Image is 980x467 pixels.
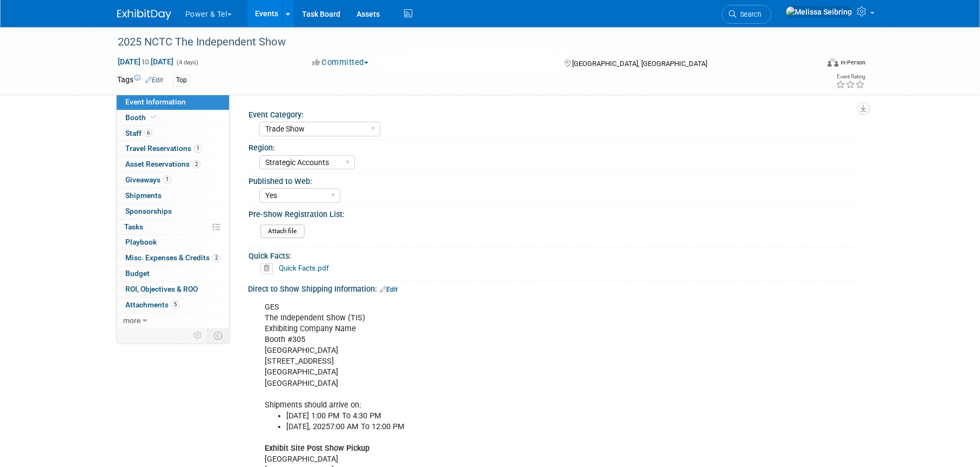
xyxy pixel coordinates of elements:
[192,160,200,168] span: 2
[125,300,179,309] span: Attachments
[125,160,200,168] span: Asset Reservations
[249,248,858,261] div: Quick Facts:
[117,251,229,266] a: Misc. Expenses & Credits2
[117,298,229,313] a: Attachments5
[786,6,853,18] img: Melissa Seibring
[380,286,398,293] a: Edit
[194,144,202,153] span: 1
[125,97,186,106] span: Event Information
[840,58,865,67] div: In-Person
[260,265,277,272] a: Delete attachment?
[117,204,229,219] a: Sponsorships
[117,57,174,67] span: [DATE] [DATE]
[123,316,140,325] span: more
[125,144,202,153] span: Travel Reservations
[114,32,802,52] div: 2025 NCTC The Independent Show
[207,328,230,343] td: Toggle Event Tabs
[145,76,163,84] a: Edit
[117,74,163,87] td: Tags
[117,220,229,235] a: Tasks
[176,59,198,66] span: (4 days)
[836,74,865,80] div: Event Rating
[124,222,143,231] span: Tasks
[125,285,198,293] span: ROI, Objectives & ROO
[117,95,229,110] a: Event Information
[572,60,707,68] span: [GEOGRAPHIC_DATA], [GEOGRAPHIC_DATA]
[754,56,865,73] div: Event Format
[212,254,220,262] span: 2
[144,129,152,137] span: 6
[117,141,229,156] a: Travel Reservations1
[117,235,229,250] a: Playbook
[265,444,370,453] b: Exhibit Site Post Show Pickup
[125,238,157,246] span: Playbook
[125,269,150,278] span: Budget
[308,57,373,68] button: Committed
[117,282,229,297] a: ROI, Objectives & ROO
[125,191,162,200] span: Shipments
[163,175,171,183] span: 1
[125,129,152,137] span: Staff
[249,173,858,187] div: Published to Web:
[125,113,158,122] span: Booth
[249,140,858,153] div: Region:
[279,264,329,272] a: Quick Facts.pdf
[117,313,229,328] a: more
[249,206,858,220] div: Pre-Show Registration List:
[722,5,771,24] a: Search
[125,253,220,262] span: Misc. Expenses & Credits
[248,281,863,295] div: Direct to Show Shipping Information:
[736,10,761,18] span: Search
[117,126,229,141] a: Staff6
[189,328,207,343] td: Personalize Event Tab Strip
[125,207,172,215] span: Sponsorships
[117,266,229,281] a: Budget
[117,110,229,126] a: Booth
[117,9,171,20] img: ExhibitDay
[117,173,229,188] a: Giveaways1
[117,157,229,172] a: Asset Reservations2
[140,57,151,66] span: to
[151,114,156,120] i: Booth reservation complete
[249,107,858,120] div: Event Category:
[117,188,229,203] a: Shipments
[286,411,737,422] li: [DATE] 1:00 PM To 4:30 PM
[125,175,171,184] span: Giveaways
[171,300,179,308] span: 5
[173,75,190,86] div: Top
[286,422,737,432] li: [DATE], 20257:00 AM To 12:00 PM
[828,58,838,67] img: Format-Inperson.png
